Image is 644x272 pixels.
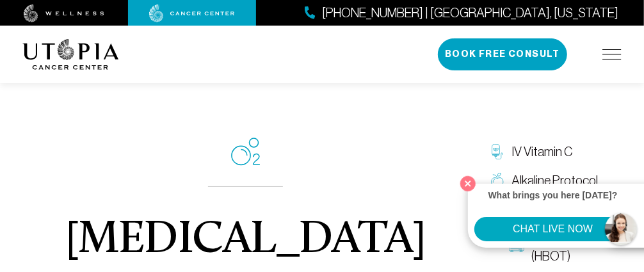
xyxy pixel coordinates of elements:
[65,218,426,264] h1: [MEDICAL_DATA]
[149,4,235,22] img: cancer center
[24,4,104,22] img: wellness
[322,4,618,22] span: [PHONE_NUMBER] | [GEOGRAPHIC_DATA], [US_STATE]
[483,166,622,195] a: Alkaline Protocol
[483,138,622,166] a: IV Vitamin C
[22,39,119,70] img: logo
[490,144,505,159] img: IV Vitamin C
[457,173,479,195] button: Close
[438,38,567,70] button: Book Free Consult
[511,143,572,161] span: IV Vitamin C
[602,49,622,60] img: icon-hamburger
[305,4,618,22] a: [PHONE_NUMBER] | [GEOGRAPHIC_DATA], [US_STATE]
[231,138,260,166] img: icon
[490,173,505,188] img: Alkaline Protocol
[488,190,618,200] strong: What brings you here [DATE]?
[474,217,631,241] button: CHAT LIVE NOW
[511,172,598,190] span: Alkaline Protocol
